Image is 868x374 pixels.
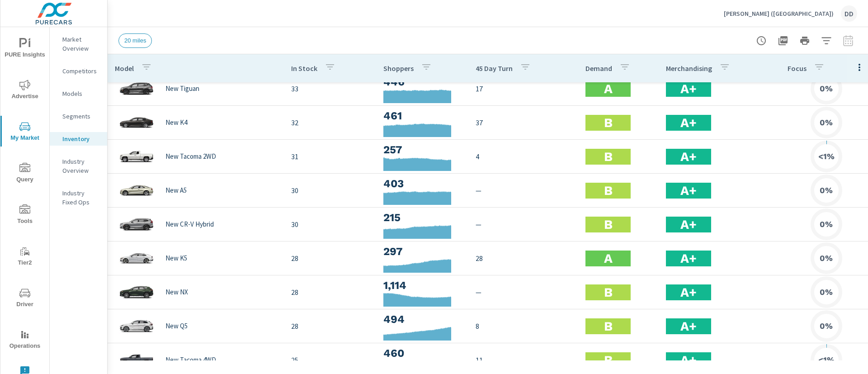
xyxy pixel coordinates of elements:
p: [PERSON_NAME] ([GEOGRAPHIC_DATA]) [724,9,834,18]
h3: 494 [383,312,461,327]
h6: 0% [820,84,833,93]
h2: A+ [680,217,697,232]
span: Tools [3,204,47,227]
p: Industry Fixed Ops [62,189,100,207]
p: In Stock [291,64,317,73]
p: 30 [291,185,369,196]
p: Merchandising [666,64,712,73]
p: 33 [291,83,369,94]
h2: A+ [680,251,697,266]
img: glamour [118,245,155,272]
img: glamour [118,75,155,102]
p: New A5 [165,186,187,194]
p: 28 [291,321,369,331]
button: Apply Filters [817,32,835,50]
p: Focus [788,64,807,73]
p: 8 [476,321,571,331]
h2: A [604,81,613,97]
p: 30 [291,219,369,230]
h2: A+ [680,81,697,97]
img: glamour [118,312,155,340]
h2: B [604,149,613,165]
p: — [476,287,571,298]
p: 32 [291,117,369,128]
img: glamour [118,346,155,374]
img: glamour [118,279,155,306]
span: Advertise [3,80,47,102]
p: 25 [291,355,369,365]
img: glamour [118,109,155,136]
p: 37 [476,117,571,128]
p: Demand [585,64,612,73]
h2: B [604,217,613,232]
span: Tier2 [3,246,47,268]
p: — [476,185,571,196]
p: New NX [165,288,188,296]
h6: 0% [820,288,833,297]
h3: 460 [383,346,461,361]
div: DD [841,5,857,22]
span: Driver [3,288,47,310]
h2: A+ [680,149,697,165]
p: 28 [291,253,369,264]
h3: 461 [383,108,461,123]
h3: 297 [383,244,461,259]
button: "Export Report to PDF" [774,32,792,50]
p: 28 [291,287,369,298]
img: glamour [118,211,155,238]
div: Segments [50,109,107,123]
p: Segments [62,112,100,121]
p: New K5 [165,254,187,262]
h2: B [604,352,613,368]
p: New CR-V Hybrid [165,220,214,228]
h2: B [604,183,613,199]
div: Market Overview [50,33,107,55]
p: 45 Day Turn [476,64,513,73]
p: New Tiguan [165,85,199,93]
h6: <1% [818,152,835,161]
div: Industry Overview [50,155,107,177]
div: Competitors [50,64,107,78]
h2: A+ [680,115,697,131]
p: Models [62,89,100,98]
h2: B [604,318,613,334]
h2: A [604,251,613,266]
p: 4 [476,151,571,162]
p: Inventory [62,134,100,143]
h2: A+ [680,183,697,199]
h6: <1% [818,355,835,365]
p: Industry Overview [62,157,100,175]
h3: 1,114 [383,278,461,293]
h2: A+ [680,318,697,334]
div: Inventory [50,132,107,146]
p: 28 [476,253,571,264]
div: Models [50,87,107,100]
span: PURE Insights [3,38,47,60]
h6: 0% [820,254,833,263]
span: Query [3,163,47,185]
h3: 403 [383,176,461,191]
p: New K4 [165,118,187,127]
h6: 0% [820,322,833,331]
button: Print Report [796,32,814,50]
span: 20 miles [119,37,151,44]
span: My Market [3,121,47,143]
p: 31 [291,151,369,162]
h2: A+ [680,284,697,300]
h6: 0% [820,220,833,229]
p: Model [115,64,134,73]
h2: B [604,115,613,131]
h3: 215 [383,210,461,225]
p: New Tacoma 2WD [165,152,216,161]
h6: 0% [820,186,833,195]
p: Competitors [62,66,100,76]
p: Market Overview [62,35,100,53]
img: glamour [118,177,155,204]
p: Shoppers [383,64,414,73]
h3: 257 [383,142,461,157]
h6: 0% [820,118,833,127]
h2: B [604,284,613,300]
p: New Q5 [165,322,188,330]
h2: A+ [680,352,697,368]
span: Operations [3,329,47,351]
